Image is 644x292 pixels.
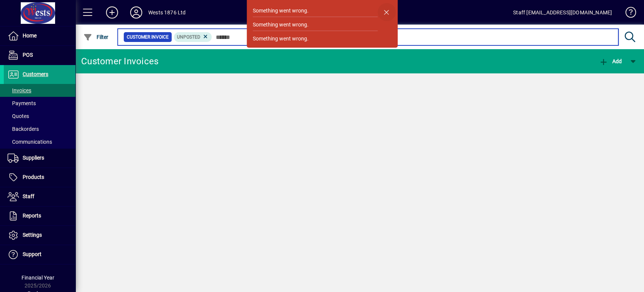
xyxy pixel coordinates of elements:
span: Communications [8,139,52,145]
a: Suppliers [4,149,75,168]
span: Filter [83,34,109,40]
span: Home [23,33,37,39]
a: Quotes [4,110,75,123]
span: Customer Invoice [127,33,169,41]
a: Support [4,245,75,264]
div: Customer Invoices [81,55,158,67]
span: Support [23,251,41,257]
span: Quotes [8,113,29,119]
span: Backorders [8,126,39,132]
button: Add [597,54,624,68]
a: Products [4,168,75,187]
a: Backorders [4,123,75,135]
span: Staff [23,193,34,199]
span: Invoices [8,87,31,93]
span: Suppliers [23,155,44,161]
a: Home [4,26,75,45]
a: POS [4,46,75,65]
a: Settings [4,226,75,245]
button: Filter [81,30,111,44]
a: Payments [4,97,75,110]
a: Staff [4,187,75,206]
span: Unposted [177,34,200,40]
a: Knowledge Base [619,2,635,26]
div: Wests 1876 Ltd [148,6,186,19]
span: Payments [8,100,36,106]
button: Add [100,6,124,19]
mat-chip: Customer Invoice Status: Unposted [174,32,212,42]
span: Financial Year [22,275,54,281]
span: Add [599,58,622,64]
span: Products [23,174,44,180]
span: Reports [23,213,41,219]
a: Invoices [4,84,75,97]
span: Settings [23,232,42,238]
button: Profile [124,6,148,19]
a: Communications [4,135,75,148]
a: Reports [4,207,75,225]
span: POS [23,52,33,58]
span: Customers [23,71,48,77]
div: Staff [EMAIL_ADDRESS][DOMAIN_NAME] [513,6,612,19]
